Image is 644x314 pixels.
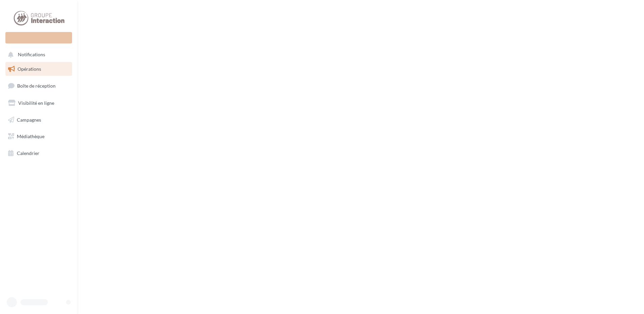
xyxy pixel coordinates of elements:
[4,113,73,127] a: Campagnes
[4,96,73,110] a: Visibilité en ligne
[17,150,39,156] span: Calendrier
[18,66,41,72] span: Opérations
[17,83,56,89] span: Boîte de réception
[18,52,45,58] span: Notifications
[4,129,73,144] a: Médiathèque
[17,133,44,139] span: Médiathèque
[4,78,73,93] a: Boîte de réception
[5,32,72,43] div: Nouvelle campagne
[17,117,41,122] span: Campagnes
[18,100,54,106] span: Visibilité en ligne
[4,62,73,76] a: Opérations
[4,146,73,160] a: Calendrier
